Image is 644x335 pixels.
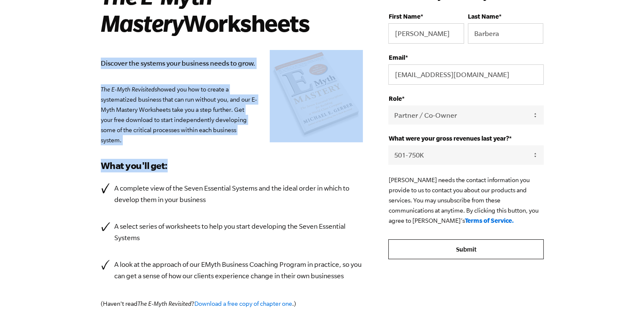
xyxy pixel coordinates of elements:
p: A select series of worksheets to help you start developing the Seven Essential Systems [114,221,363,244]
a: Download a free copy of chapter one [194,300,292,307]
iframe: Chat Widget [602,294,644,335]
img: emyth mastery book summary [270,50,363,141]
p: showed you how to create a systematized business that can run without you, and our E-Myth Mastery... [101,84,363,145]
h3: What you'll get: [101,159,363,172]
em: The E-Myth Revisited [101,86,155,93]
p: [PERSON_NAME] needs the contact information you provide to us to contact you about our products a... [388,175,543,226]
p: A complete view of the Seven Essential Systems and the ideal order in which to develop them in yo... [114,183,363,205]
p: (Haven't read ? .) [101,299,363,309]
span: Role [388,95,401,102]
em: The E-Myth Revisited [138,300,191,307]
span: Last Name [468,13,499,20]
span: What were your gross revenues last year? [388,135,509,142]
a: Terms of Service. [464,217,514,224]
span: Email [388,54,405,61]
span: First Name [388,13,420,20]
p: Discover the systems your business needs to grow. [101,58,363,69]
input: Submit [388,239,543,260]
p: A look at the approach of our EMyth Business Coaching Program in practice, so you can get a sense... [114,259,363,282]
